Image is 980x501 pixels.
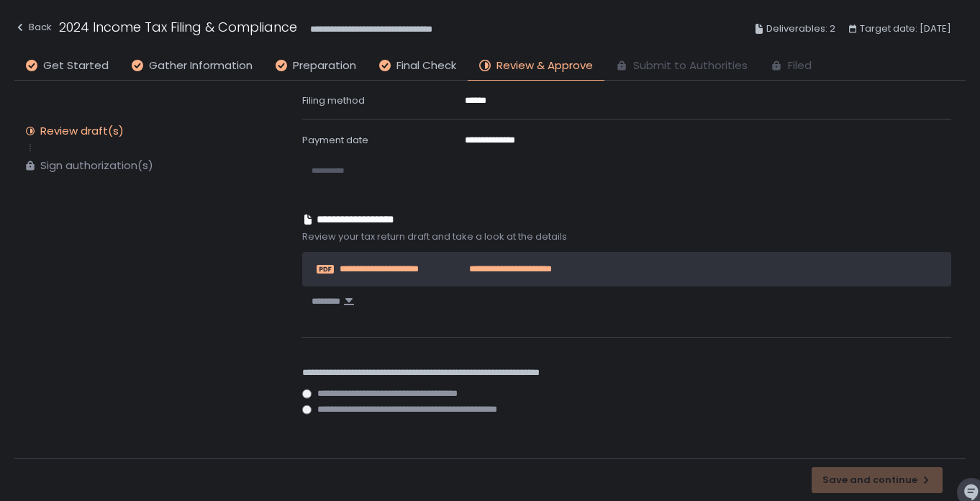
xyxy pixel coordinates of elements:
h1: 2024 Income Tax Filing & Compliance [59,17,297,37]
span: Submit to Authorities [633,58,748,74]
div: Sign authorization(s) [40,158,153,173]
span: Filed [788,58,812,74]
button: Back [14,17,52,41]
span: Preparation [293,58,356,74]
span: Final Check [396,58,456,74]
span: Review your tax return draft and take a look at the details [302,230,951,243]
div: Back [14,19,52,36]
span: Deliverables: 2 [766,20,835,37]
span: Gather Information [149,58,253,74]
span: Get Started [43,58,109,74]
span: Filing method [302,94,365,107]
span: Target date: [DATE] [860,20,951,37]
span: Review & Approve [496,58,593,74]
div: Review draft(s) [40,124,124,138]
span: Payment date [302,133,368,147]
